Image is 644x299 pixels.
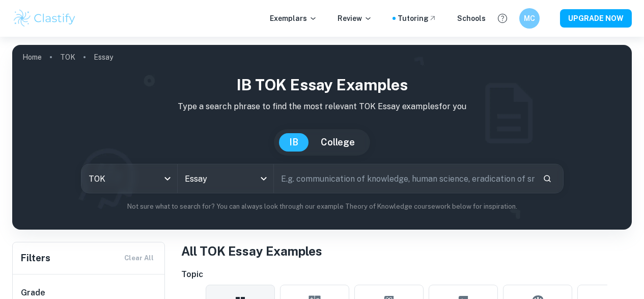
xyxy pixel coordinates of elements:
[338,13,372,24] p: Review
[539,170,556,187] button: Search
[398,13,437,24] a: Tutoring
[457,13,486,24] a: Schools
[279,133,309,152] button: IB
[274,164,535,193] input: E.g. communication of knowledge, human science, eradication of smallpox...
[22,50,42,64] a: Home
[181,242,632,260] h1: All TOK Essay Examples
[178,164,273,193] div: Essay
[524,13,536,24] h6: MC
[60,50,75,64] a: TOK
[519,8,540,29] button: MC
[311,133,365,152] button: College
[20,101,624,113] p: Type a search phrase to find the most relevant TOK Essay examples for you
[21,287,157,299] h6: Grade
[20,202,624,212] p: Not sure what to search for? You can always look through our example Theory of Knowledge coursewo...
[494,10,511,27] button: Help and Feedback
[94,52,113,63] p: Essay
[12,8,77,29] img: Clastify logo
[270,13,317,24] p: Exemplars
[12,45,632,230] img: profile cover
[560,9,632,28] button: UPGRADE NOW
[181,268,632,281] h6: Topic
[81,164,177,193] div: TOK
[21,251,50,265] h6: Filters
[20,73,624,96] h1: IB TOK Essay examples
